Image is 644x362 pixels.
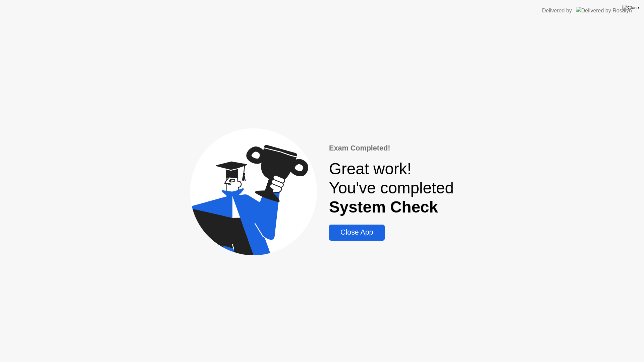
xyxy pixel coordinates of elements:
[329,159,454,217] div: Great work! You've completed
[576,7,632,14] img: Delivered by Rosalyn
[622,5,639,10] img: Close
[329,143,454,154] div: Exam Completed!
[331,228,382,237] div: Close App
[329,225,384,241] button: Close App
[329,198,438,216] b: System Check
[542,7,572,15] div: Delivered by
